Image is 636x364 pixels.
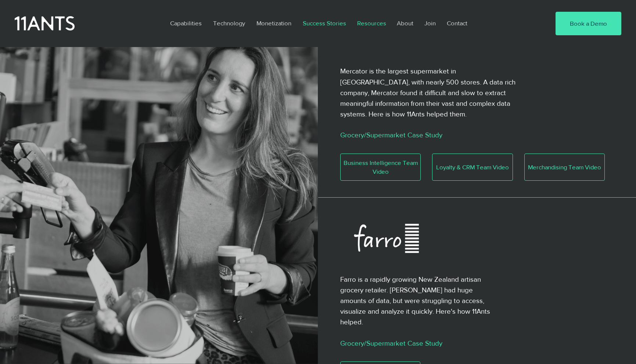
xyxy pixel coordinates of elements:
p: Join [421,15,439,32]
a: Contact [441,15,474,32]
a: Technology [208,15,251,32]
p: Monetization [253,15,295,32]
a: Join [419,15,441,32]
span: Loyalty & CRM Team Video [436,163,509,172]
span: Business Intelligence Team Video [341,158,420,176]
a: Business Intelligence Team Video [340,154,421,181]
p: Contact [443,15,471,32]
a: About [391,15,419,32]
a: Grocery/Supermarket Case Study [340,339,442,347]
a: Resources [352,15,391,32]
p: Farro is a rapidly growing New Zealand artisan grocery retailer. [PERSON_NAME] had huge amounts o... [340,274,498,328]
p: Success Stories [299,15,350,32]
a: Loyalty & CRM Team Video [432,154,513,181]
p: Capabilities [166,15,205,32]
a: Book a Demo [556,12,621,35]
a: Merchandising Team Video [524,154,605,181]
p: Resources [353,15,390,32]
a: Monetization [251,15,297,32]
p: Grocery/Supermarket Case Study [340,129,579,142]
a: Capabilities [165,15,208,32]
span: Merchandising Team Video [528,163,601,172]
p: Mercator is the largest supermarket in [GEOGRAPHIC_DATA], with nearly 500 stores. A data rich com... [340,66,519,119]
nav: Site [165,15,533,32]
p: About [393,15,417,32]
p: Technology [209,15,249,32]
span: Book a Demo [570,19,607,28]
a: Success Stories [297,15,352,32]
